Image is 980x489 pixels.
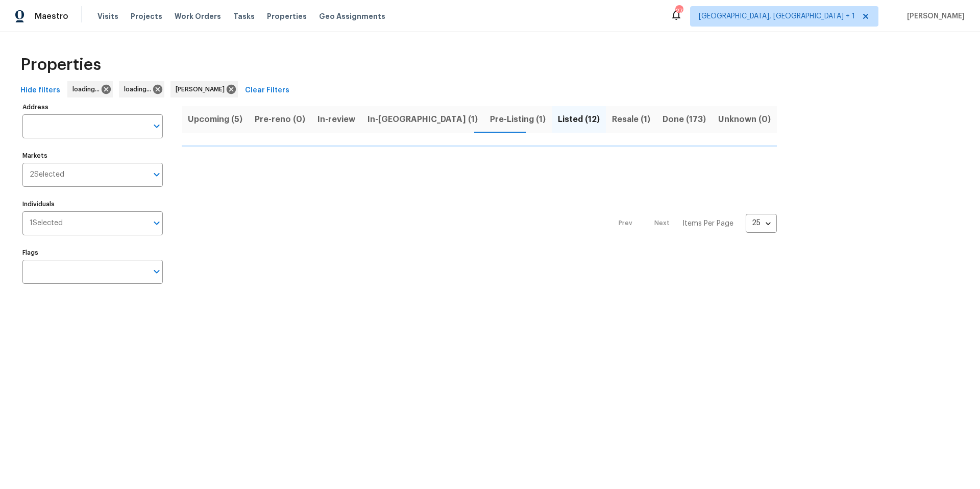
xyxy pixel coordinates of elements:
[175,11,221,21] span: Work Orders
[699,11,855,21] span: [GEOGRAPHIC_DATA], [GEOGRAPHIC_DATA] + 1
[367,112,478,127] span: In-[GEOGRAPHIC_DATA] (1)
[22,104,163,110] label: Address
[72,84,104,94] span: loading...
[30,170,64,179] span: 2 Selected
[675,6,682,16] div: 27
[255,112,305,127] span: Pre-reno (0)
[609,153,777,294] nav: Pagination Navigation
[30,219,63,228] span: 1 Selected
[20,84,60,97] span: Hide filters
[16,81,64,100] button: Hide filters
[176,84,229,94] span: [PERSON_NAME]
[119,81,164,97] div: loading...
[317,112,355,127] span: In-review
[35,11,68,21] span: Maestro
[241,81,293,100] button: Clear Filters
[150,119,164,133] button: Open
[20,60,101,70] span: Properties
[267,11,307,21] span: Properties
[490,112,546,127] span: Pre-Listing (1)
[150,264,164,279] button: Open
[558,112,600,127] span: Listed (12)
[22,250,163,256] label: Flags
[22,201,163,207] label: Individuals
[746,210,777,236] div: 25
[170,81,238,97] div: [PERSON_NAME]
[188,112,242,127] span: Upcoming (5)
[97,11,118,21] span: Visits
[718,112,771,127] span: Unknown (0)
[682,218,733,229] p: Items Per Page
[903,11,965,21] span: [PERSON_NAME]
[150,167,164,182] button: Open
[663,112,706,127] span: Done (173)
[22,153,163,159] label: Markets
[131,11,162,21] span: Projects
[319,11,385,21] span: Geo Assignments
[233,13,255,20] span: Tasks
[245,84,289,97] span: Clear Filters
[67,81,113,97] div: loading...
[612,112,650,127] span: Resale (1)
[150,216,164,230] button: Open
[124,84,155,94] span: loading...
